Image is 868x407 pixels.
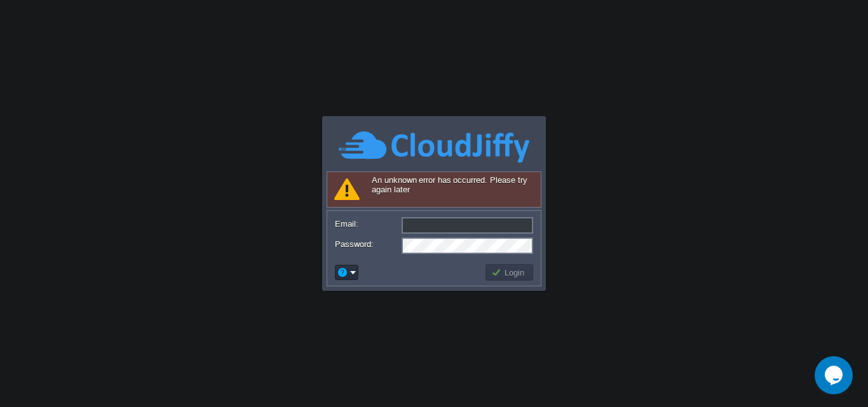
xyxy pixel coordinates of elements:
label: Password: [335,237,400,251]
img: CloudJiffy [339,130,529,164]
button: Login [491,267,528,278]
div: An unknown error has occurred. Please try again later [327,171,541,208]
label: Email: [335,217,400,230]
iframe: chat widget [815,356,855,394]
